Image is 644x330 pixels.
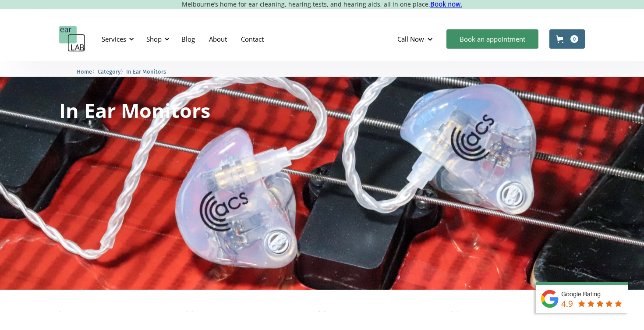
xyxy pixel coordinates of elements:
[126,68,166,75] span: In Ear Monitors
[102,35,126,43] div: Services
[549,29,585,49] a: Open cart
[446,29,538,49] a: Book an appointment
[77,68,92,75] span: Home
[141,26,172,52] div: Shop
[397,35,424,43] div: Call Now
[202,26,234,52] a: About
[59,100,210,120] h1: In Ear Monitors
[98,67,120,75] a: Category
[234,26,271,52] a: Contact
[126,67,166,75] a: In Ear Monitors
[174,26,202,52] a: Blog
[77,67,92,75] a: Home
[77,67,98,76] li: 〉
[98,67,126,76] li: 〉
[98,68,120,75] span: Category
[59,26,85,52] a: home
[390,26,442,52] div: Call Now
[96,26,137,52] div: Services
[570,35,578,43] div: 0
[146,35,162,43] div: Shop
